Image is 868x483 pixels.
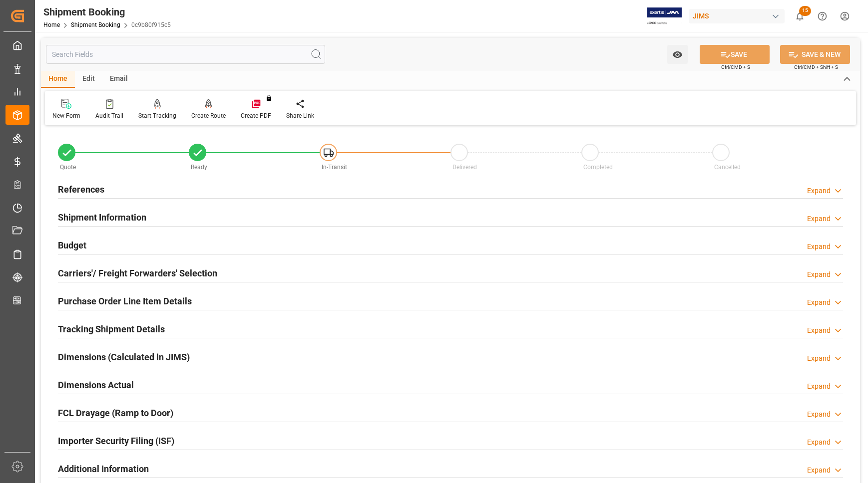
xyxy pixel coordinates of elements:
div: Expand [807,381,831,392]
h2: Carriers'/ Freight Forwarders' Selection [58,266,217,280]
h2: Dimensions (Calculated in JIMS) [58,350,190,364]
div: Expand [807,297,831,308]
div: Expand [807,409,831,420]
div: Home [41,71,75,88]
span: Cancelled [714,164,741,171]
h2: Importer Security Filing (ISF) [58,434,174,448]
div: Expand [807,241,831,252]
div: Expand [807,269,831,280]
div: Shipment Booking [43,4,171,19]
div: Audit Trail [95,111,123,120]
h2: Additional Information [58,462,149,476]
button: JIMS [689,6,789,25]
button: SAVE [700,45,770,64]
div: Email [102,71,135,88]
div: Expand [807,214,831,224]
span: Quote [60,164,76,171]
h2: Tracking Shipment Details [58,322,165,336]
div: Start Tracking [138,111,176,120]
span: Ctrl/CMD + Shift + S [794,63,838,71]
span: In-Transit [322,164,347,171]
div: Expand [807,353,831,364]
span: 15 [799,6,811,16]
h2: Purchase Order Line Item Details [58,294,192,308]
div: Share Link [286,111,314,120]
h2: Dimensions Actual [58,378,134,392]
span: Delivered [452,164,477,171]
button: open menu [667,45,688,64]
h2: Shipment Information [58,211,146,224]
a: Shipment Booking [71,21,120,28]
h2: Budget [58,239,86,252]
div: Expand [807,437,831,448]
input: Search Fields [46,45,325,64]
button: SAVE & NEW [780,45,850,64]
img: Exertis%20JAM%20-%20Email%20Logo.jpg_1722504956.jpg [647,7,682,25]
h2: FCL Drayage (Ramp to Door) [58,406,173,420]
button: Help Center [811,5,834,27]
div: Expand [807,325,831,336]
div: Edit [75,71,102,88]
span: Completed [583,164,613,171]
button: show 15 new notifications [789,5,811,27]
h2: References [58,183,104,196]
div: JIMS [689,9,785,23]
span: Ctrl/CMD + S [721,63,750,71]
div: New Form [52,111,80,120]
a: Home [43,21,60,28]
div: Expand [807,186,831,196]
div: Create Route [191,111,226,120]
span: Ready [191,164,207,171]
div: Expand [807,465,831,476]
